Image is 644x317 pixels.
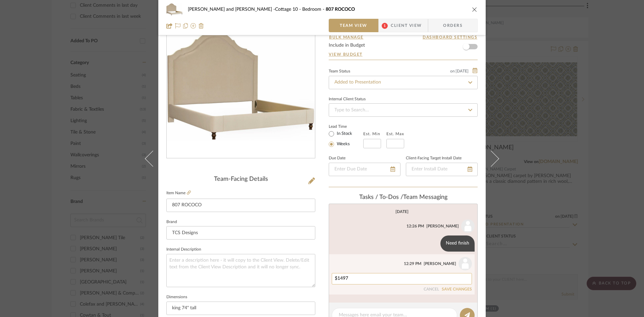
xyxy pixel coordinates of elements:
[302,7,326,12] span: Bedroom
[426,223,459,229] div: [PERSON_NAME]
[404,261,421,267] div: 12:29 PM
[424,287,439,292] button: CANCEL
[440,235,475,252] div: Need finish
[188,7,302,12] span: [PERSON_NAME] and [PERSON_NAME] -Cottage 10
[407,223,424,229] div: 12:26 PM
[422,34,478,40] button: Dashboard Settings
[329,194,478,201] div: team Messaging
[167,31,315,140] img: c1ff03d7-e47f-47a8-9eb3-97280f332146_436x436.jpg
[166,199,315,212] input: Enter Item Name
[335,141,350,147] label: Weeks
[424,261,456,267] div: [PERSON_NAME]
[166,226,315,240] input: Enter Brand
[335,131,352,137] label: In Stock
[166,248,201,251] label: Internal Description
[329,52,478,57] a: View Budget
[391,19,422,32] span: Client View
[459,257,472,270] img: user_avatar.png
[329,163,400,176] input: Enter Due Date
[406,157,462,160] label: Client-Facing Target Install Date
[329,157,345,160] label: Due Date
[166,3,182,16] img: c1ff03d7-e47f-47a8-9eb3-97280f332146_48x40.jpg
[329,129,363,148] mat-radio-group: Select item type
[395,209,409,214] div: [DATE]
[166,296,187,299] label: Dimensions
[326,7,355,12] span: 807 ROCOCO
[329,123,363,129] label: Lead Time
[382,23,388,29] span: 1
[199,23,204,29] img: Remove from project
[436,19,470,32] span: Orders
[386,131,404,136] label: Est. Max
[363,131,380,136] label: Est. Min
[406,163,478,176] input: Enter Install Date
[329,70,350,73] div: Team Status
[329,103,478,117] input: Type to Search…
[442,287,472,292] button: SAVE CHANGES
[166,176,315,183] div: Team-Facing Details
[166,190,191,196] label: Item Name
[166,220,177,224] label: Brand
[450,69,455,73] span: on
[329,98,366,101] div: Internal Client Status
[472,6,478,12] button: close
[167,31,315,140] div: 0
[455,69,469,73] span: [DATE]
[329,76,478,89] input: Type to Search…
[166,302,315,315] input: Enter the dimensions of this item
[461,219,475,233] img: user_avatar.png
[359,194,403,200] span: Tasks / To-Dos /
[329,34,364,40] button: Bulk Manage
[340,19,367,32] span: Team View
